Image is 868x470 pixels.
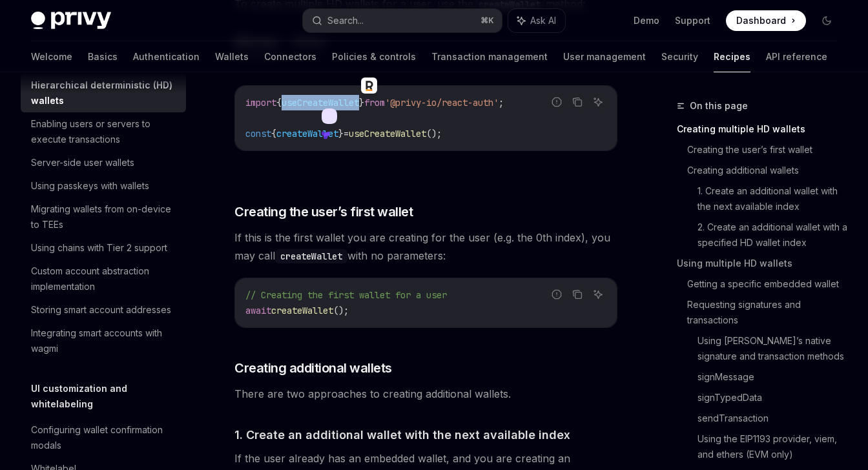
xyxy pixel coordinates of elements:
[499,97,504,108] span: ;
[31,201,178,232] div: Migrating wallets from on-device to TEEs
[364,97,385,108] span: from
[234,385,617,403] span: There are two approaches to creating additional wallets.
[234,359,392,377] span: Creating additional wallets
[697,408,847,429] a: sendTransaction
[697,387,847,408] a: signTypedData
[714,41,750,72] a: Recipes
[271,128,276,139] span: {
[327,13,364,28] div: Search...
[234,229,617,265] span: If this is the first wallet you are creating for the user (e.g. the 0th index), you may call with...
[687,294,847,331] a: Requesting signatures and transactions
[21,418,186,457] a: Configuring wallet confirmation modals
[31,116,178,147] div: Enabling users or servers to execute transactions
[687,139,847,160] a: Creating the user’s first wallet
[426,128,442,139] span: ();
[21,322,186,360] a: Integrating smart accounts with wagmi
[31,263,178,294] div: Custom account abstraction implementation
[245,128,271,139] span: const
[480,15,494,26] span: ⌘ K
[675,14,710,27] a: Support
[590,94,606,110] button: Ask AI
[726,10,806,31] a: Dashboard
[569,286,586,303] button: Copy the contents from the code block
[333,305,349,316] span: ();
[569,94,586,110] button: Copy the contents from the code block
[385,97,499,108] span: '@privy-io/react-auth'
[215,41,249,72] a: Wallets
[21,112,186,151] a: Enabling users or servers to execute transactions
[344,128,349,139] span: =
[677,119,847,139] a: Creating multiple HD wallets
[677,253,847,274] a: Using multiple HD wallets
[245,289,447,301] span: // Creating the first wallet for a user
[21,74,186,112] a: Hierarchical deterministic (HD) wallets
[276,128,338,139] span: createWallet
[359,97,364,108] span: }
[21,260,186,298] a: Custom account abstraction implementation
[766,41,827,72] a: API reference
[21,151,186,174] a: Server-side user wallets
[303,9,501,32] button: Search...⌘K
[133,41,200,72] a: Authentication
[245,305,271,316] span: await
[271,305,333,316] span: createWallet
[21,198,186,236] a: Migrating wallets from on-device to TEEs
[88,41,118,72] a: Basics
[548,94,565,110] button: Report incorrect code
[31,12,111,30] img: dark logo
[31,178,149,194] div: Using passkeys with wallets
[697,217,847,253] a: 2. Create an additional wallet with a specified HD wallet index
[31,240,167,256] div: Using chains with Tier 2 support
[31,302,171,318] div: Storing smart account addresses
[234,203,413,221] span: Creating the user’s first wallet
[697,429,847,465] a: Using the EIP1193 provider, viem, and ethers (EVM only)
[282,97,359,108] span: useCreateWallet
[21,298,186,322] a: Storing smart account addresses
[31,422,178,453] div: Configuring wallet confirmation modals
[661,41,698,72] a: Security
[275,249,347,263] code: createWallet
[21,174,186,198] a: Using passkeys with wallets
[530,14,556,27] span: Ask AI
[245,97,276,108] span: import
[687,160,847,181] a: Creating additional wallets
[349,128,426,139] span: useCreateWallet
[697,181,847,217] a: 1. Create an additional wallet with the next available index
[31,41,72,72] a: Welcome
[508,9,565,32] button: Ask AI
[590,286,606,303] button: Ask AI
[234,426,570,444] span: 1. Create an additional wallet with the next available index
[31,381,186,412] h5: UI customization and whitelabeling
[816,10,837,31] button: Toggle dark mode
[31,155,134,170] div: Server-side user wallets
[21,236,186,260] a: Using chains with Tier 2 support
[690,98,748,114] span: On this page
[697,367,847,387] a: signMessage
[332,41,416,72] a: Policies & controls
[634,14,659,27] a: Demo
[431,41,548,72] a: Transaction management
[338,128,344,139] span: }
[264,41,316,72] a: Connectors
[563,41,646,72] a: User management
[31,77,178,108] div: Hierarchical deterministic (HD) wallets
[736,14,786,27] span: Dashboard
[687,274,847,294] a: Getting a specific embedded wallet
[276,97,282,108] span: {
[697,331,847,367] a: Using [PERSON_NAME]’s native signature and transaction methods
[31,325,178,356] div: Integrating smart accounts with wagmi
[548,286,565,303] button: Report incorrect code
